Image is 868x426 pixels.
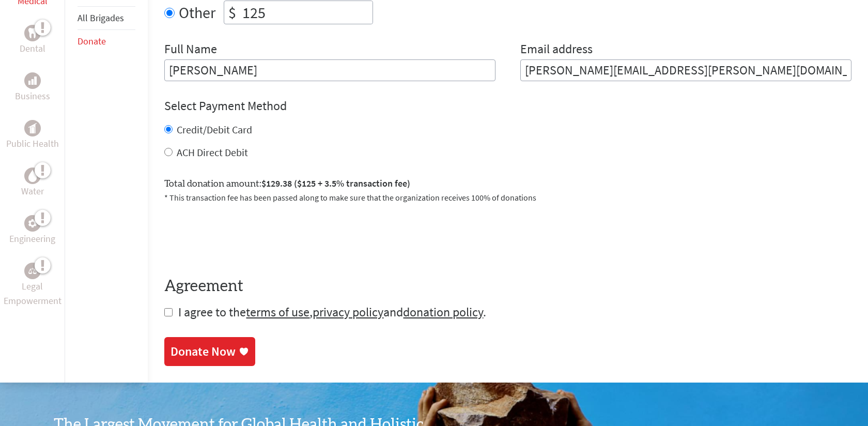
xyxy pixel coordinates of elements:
p: Public Health [6,136,59,151]
li: Donate [78,30,135,53]
div: Engineering [24,215,41,232]
p: Water [21,184,44,199]
input: Enter Full Name [164,59,495,81]
a: All Brigades [78,12,124,24]
img: Water [28,170,37,182]
iframe: reCAPTCHA [164,216,321,256]
p: Business [15,89,50,103]
input: Your Email [520,59,851,81]
p: Legal Empowerment [2,279,63,308]
a: privacy policy [313,304,383,320]
label: Email address [520,41,593,59]
a: Donate [78,35,106,47]
label: Credit/Debit Card [177,123,252,136]
span: I agree to the , and . [178,304,486,320]
a: DentalDental [20,25,45,56]
div: Legal Empowerment [24,263,41,279]
div: Water [24,168,41,184]
p: Dental [20,41,45,56]
li: All Brigades [78,7,135,30]
img: Engineering [28,219,37,227]
label: Full Name [164,41,217,59]
div: Donate Now [171,343,236,360]
div: Dental [24,25,41,41]
img: Public Health [28,123,37,133]
img: Business [28,77,37,85]
a: terms of use [246,304,309,320]
a: Legal EmpowermentLegal Empowerment [2,263,63,308]
a: Public HealthPublic Health [6,120,59,151]
img: Dental [28,28,37,38]
div: $ [224,1,240,24]
a: donation policy [403,304,483,320]
p: Engineering [9,232,55,246]
h4: Select Payment Method [164,98,851,114]
a: BusinessBusiness [15,72,50,103]
img: Legal Empowerment [28,268,37,274]
div: Business [24,72,41,89]
h4: Agreement [164,277,851,296]
a: Donate Now [164,337,255,366]
input: Enter Amount [240,1,373,24]
span: $129.38 ($125 + 3.5% transaction fee) [261,177,410,189]
p: * This transaction fee has been passed along to make sure that the organization receives 100% of ... [164,191,851,204]
label: Total donation amount: [164,176,410,191]
div: Public Health [24,120,41,136]
label: ACH Direct Debit [177,146,248,159]
a: WaterWater [21,168,44,199]
label: Other [179,1,215,24]
a: EngineeringEngineering [9,215,55,246]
